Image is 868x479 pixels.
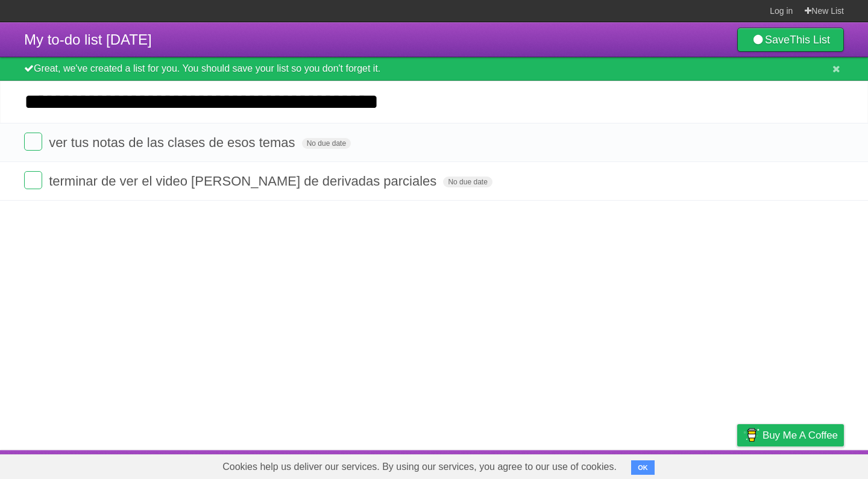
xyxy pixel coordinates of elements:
a: Suggest a feature [768,453,844,476]
a: SaveThis List [737,28,844,52]
span: No due date [302,138,351,149]
span: Cookies help us deliver our services. By using our services, you agree to our use of cookies. [210,455,629,479]
a: Buy me a coffee [737,424,844,446]
span: ver tus notas de las clases de esos temas [49,135,298,150]
a: Terms [681,453,707,476]
b: This List [790,34,830,46]
span: Buy me a coffee [763,425,838,446]
label: Done [24,133,42,151]
a: Privacy [722,453,753,476]
span: No due date [443,177,492,187]
label: Done [24,171,42,189]
button: OK [631,460,655,475]
span: terminar de ver el video [PERSON_NAME] de derivadas parciales [49,174,439,189]
a: Developers [617,453,665,476]
img: Buy me a coffee [743,425,759,445]
span: My to-do list [DATE] [24,31,152,48]
a: About [577,453,602,476]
